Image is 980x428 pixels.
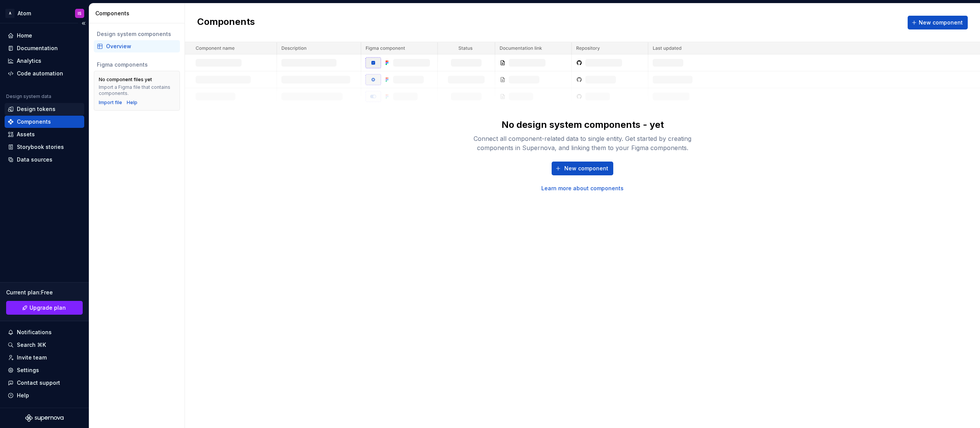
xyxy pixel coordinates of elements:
div: Current plan : Free [6,289,83,296]
a: Storybook stories [5,141,84,153]
button: New component [552,162,613,175]
div: Design system components [97,30,177,38]
a: Overview [94,40,180,52]
div: Atom [18,10,31,17]
a: Help [127,100,137,106]
button: Notifications [5,326,84,338]
a: Settings [5,364,84,376]
a: Learn more about components [541,185,624,192]
div: No design system components - yet [501,119,664,131]
div: Components [95,10,181,17]
div: Help [17,392,29,399]
svg: Supernova Logo [25,414,64,422]
div: Overview [106,42,177,50]
div: Storybook stories [17,143,64,151]
button: Collapse sidebar [78,18,89,29]
div: Analytics [17,57,41,65]
button: Contact support [5,377,84,389]
div: A [5,9,15,18]
div: Design system data [6,93,51,100]
a: Documentation [5,42,84,54]
button: AAtomIS [2,5,87,21]
button: Upgrade plan [6,301,83,315]
a: Home [5,29,84,42]
a: Code automation [5,67,84,80]
div: Home [17,32,32,39]
span: New component [564,165,608,172]
span: Upgrade plan [29,304,66,312]
button: Import file [99,100,122,106]
a: Components [5,116,84,128]
div: Settings [17,366,39,374]
div: Import a Figma file that contains components. [99,84,175,96]
a: Data sources [5,154,84,166]
div: No component files yet [99,77,152,83]
a: Analytics [5,55,84,67]
span: New component [919,19,963,26]
a: Assets [5,128,84,140]
div: Design tokens [17,105,56,113]
div: Components [17,118,51,126]
div: Invite team [17,354,47,361]
div: IS [78,10,82,16]
button: New component [908,16,968,29]
div: Documentation [17,44,58,52]
button: Help [5,389,84,402]
div: Notifications [17,328,52,336]
div: Figma components [97,61,177,69]
h2: Components [197,16,255,29]
div: Data sources [17,156,52,163]
div: Assets [17,131,35,138]
a: Invite team [5,351,84,364]
div: Code automation [17,70,63,77]
a: Design tokens [5,103,84,115]
div: Contact support [17,379,60,387]
div: Connect all component-related data to single entity. Get started by creating components in Supern... [460,134,705,152]
div: Search ⌘K [17,341,46,349]
button: Search ⌘K [5,339,84,351]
